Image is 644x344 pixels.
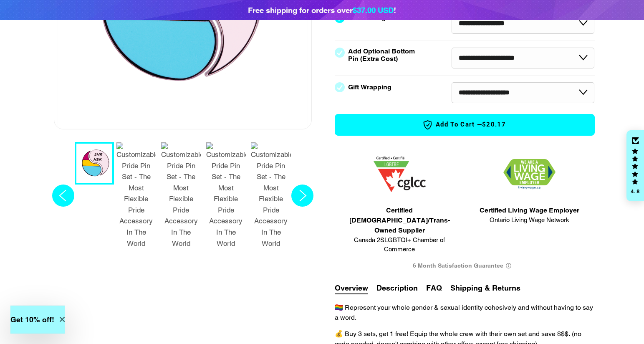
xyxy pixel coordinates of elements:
[248,4,396,16] div: Free shipping for orders over !
[630,189,640,194] div: 4.8
[339,235,461,254] span: Canada 2SLGBTQI+ Chamber of Commerce
[480,215,579,225] span: Ontario Living Wage Network
[159,142,204,253] button: 3 / 7
[339,205,461,235] span: Certified [DEMOGRAPHIC_DATA]/Trans-Owned Supplier
[374,157,426,192] img: 1705457225.png
[482,120,506,129] span: $20.17
[114,142,159,253] button: 2 / 7
[251,142,291,249] img: Customizable Pride Pin Set - The Most Flexible Pride Accessory In The World
[348,83,391,91] label: Gift Wrapping
[204,142,249,253] button: 4 / 7
[335,114,595,136] button: Add to Cart —$20.17
[353,5,394,15] span: $37.00 USD
[348,119,582,130] span: Add to Cart —
[335,282,368,294] button: Overview
[289,142,316,253] button: Next slide
[348,48,418,63] label: Add Optional Bottom Pin (Extra Cost)
[161,142,201,249] img: Customizable Pride Pin Set - The Most Flexible Pride Accessory In The World
[480,205,579,215] span: Certified Living Wage Employer
[50,142,77,253] button: Previous slide
[75,142,114,185] button: 1 / 7
[426,282,442,293] button: FAQ
[626,130,644,201] div: Click to open Judge.me floating reviews tab
[503,159,556,190] img: 1706832627.png
[335,258,595,274] div: 6 Month Satisfaction Guarantee
[376,282,418,293] button: Description
[248,142,293,253] button: 5 / 7
[206,142,246,249] img: Customizable Pride Pin Set - The Most Flexible Pride Accessory In The World
[335,303,595,323] p: 🏳️‍🌈 Represent your whole gender & sexual identity cohesively and without having to say a word.
[116,142,157,249] img: Customizable Pride Pin Set - The Most Flexible Pride Accessory In The World
[450,282,520,293] button: Shipping & Returns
